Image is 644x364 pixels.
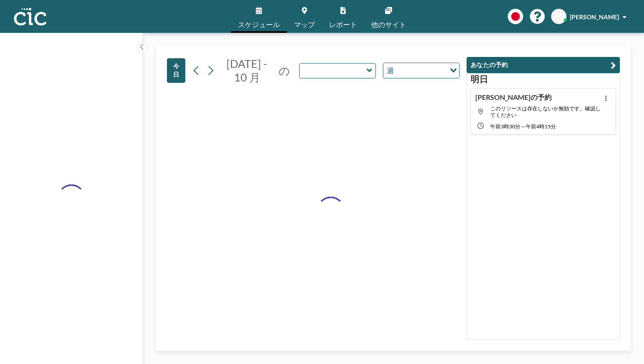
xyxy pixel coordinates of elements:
[383,63,459,78] div: オプションを検索
[490,123,520,130] font: 午前3時30分
[173,62,179,78] font: 今日
[490,105,601,118] span: このリソースは存在しないか有効です。確認してください
[556,13,563,20] font: ET
[467,57,620,73] button: あなたの予約
[471,61,508,68] font: あなたの予約
[526,123,556,130] font: 午前4時15分
[471,74,488,84] font: 明日
[167,58,185,83] button: 今日
[238,20,280,28] font: スケジュール
[329,20,357,28] font: レポート
[371,20,406,28] font: 他のサイト
[226,57,267,84] font: [DATE] - 10 月
[294,20,315,28] font: マップ
[475,93,552,101] font: [PERSON_NAME]の予約
[279,64,290,77] font: の
[387,66,394,74] font: 週
[520,123,526,130] font: ～
[396,65,445,76] input: オプションを検索
[14,8,46,25] img: 組織ロゴ
[570,13,619,21] font: [PERSON_NAME]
